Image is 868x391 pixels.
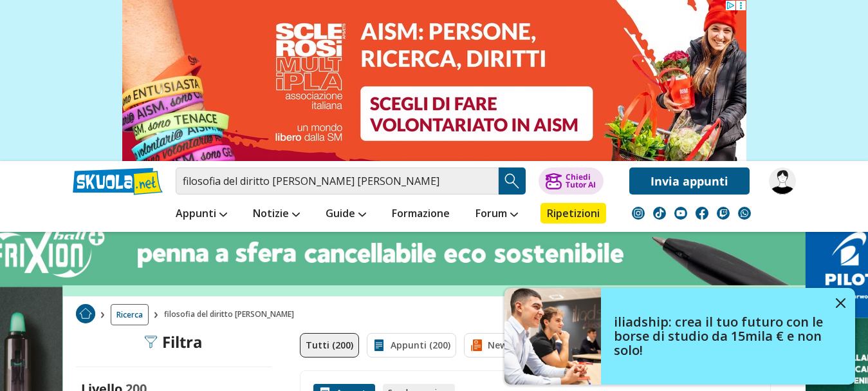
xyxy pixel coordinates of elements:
[164,304,299,325] span: filosofia del diritto [PERSON_NAME]
[653,207,666,220] img: tiktok
[144,336,157,348] img: Filtra filtri mobile
[696,207,708,220] img: facebook
[674,207,687,220] img: youtube
[629,167,750,195] a: Invia appunti
[76,304,95,325] a: Home
[717,207,730,220] img: twitch
[614,315,826,358] h4: iliadship: crea il tuo futuro con le borse di studio da 15mila € e non solo!
[300,333,359,358] a: Tutti (200)
[738,207,751,220] img: WhatsApp
[111,304,149,325] a: Ricerca
[76,304,95,323] img: Home
[367,333,456,358] a: Appunti (200)
[250,203,303,226] a: Notizie
[470,339,483,352] img: News filtro contenuto
[176,167,499,195] input: Cerca appunti, riassunti o versioni
[322,203,369,226] a: Guide
[769,167,796,195] img: cladellacqua
[504,288,855,385] a: iliadship: crea il tuo futuro con le borse di studio da 15mila € e non solo!
[464,333,541,358] a: News (200)
[540,203,606,224] a: Ripetizioni
[389,203,453,226] a: Formazione
[144,333,203,351] div: Filtra
[836,298,845,308] img: close
[632,207,645,220] img: instagram
[472,203,521,226] a: Forum
[172,203,230,226] a: Appunti
[373,339,385,352] img: Appunti filtro contenuto
[503,171,522,191] img: Cerca appunti, riassunti o versioni
[566,173,596,189] div: Chiedi Tutor AI
[499,167,526,195] button: Search Button
[539,167,604,195] button: ChiediTutor AI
